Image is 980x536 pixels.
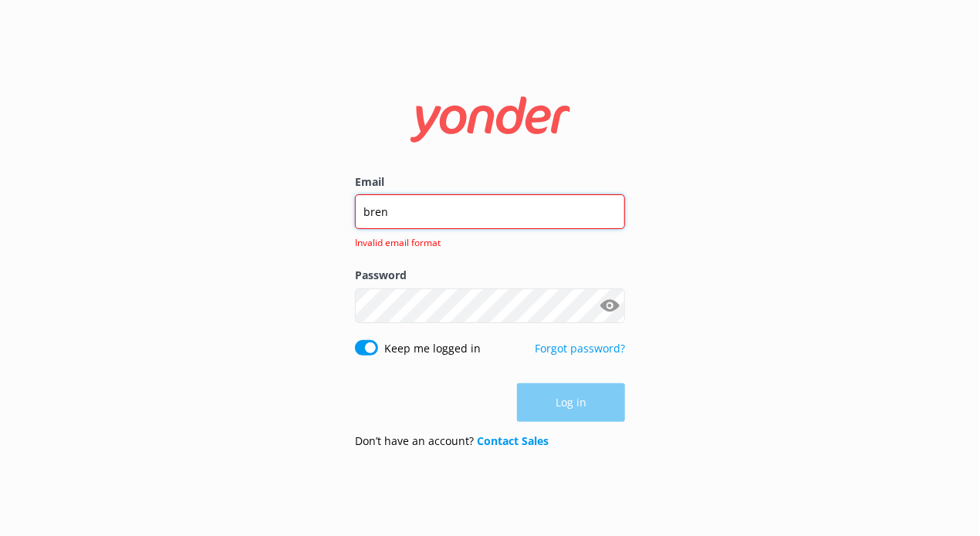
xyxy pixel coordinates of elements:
span: Invalid email format [355,235,616,250]
button: Show password [594,290,625,321]
p: Don’t have an account? [355,433,549,450]
label: Password [355,267,625,284]
a: Forgot password? [535,341,625,356]
label: Email [355,174,625,190]
input: user@emailaddress.com [355,194,625,229]
label: Keep me logged in [384,340,481,357]
a: Contact Sales [477,433,549,448]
